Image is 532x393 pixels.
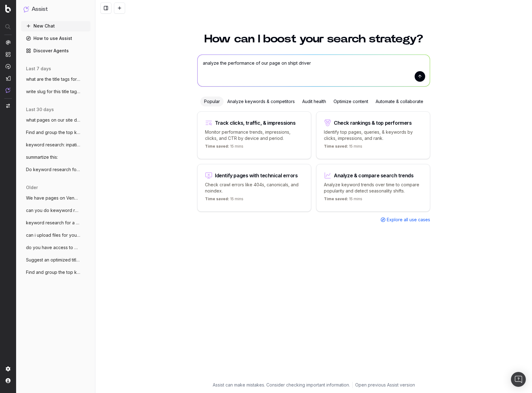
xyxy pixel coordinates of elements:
[21,193,90,203] button: We have pages on Venmo and CashApp refer
[26,142,81,148] span: keyword research: inpatient rehab
[324,182,422,194] p: Analyze keyword trends over time to compare popularity and detect seasonality shifts.
[205,196,229,201] span: Time saved:
[26,220,81,226] span: keyword research for a page about a mass
[21,87,90,97] button: write slug for this title tag: Starwood
[224,97,299,106] div: Analyze keywords & competitors
[21,74,90,84] button: what are the title tags for pages dealin
[205,144,229,149] span: Time saved:
[26,269,81,275] span: Find and group the top keywords for acco
[21,230,90,240] button: can i upload files for you to analyze
[21,243,90,253] button: do you have access to my SEM Rush data
[26,106,54,113] span: last 30 days
[21,218,90,228] button: keyword research for a page about a mass
[24,6,29,12] img: Assist
[215,120,296,125] div: Track clicks, traffic, & impressions
[200,97,224,106] div: Popular
[511,372,526,387] div: Open Intercom Messenger
[26,89,81,95] span: write slug for this title tag: Starwood
[21,127,90,137] button: Find and group the top keywords for sta
[197,33,430,45] h1: How can I boost your search strategy?
[6,64,11,69] img: Activation
[26,244,81,251] span: do you have access to my SEM Rush data
[21,115,90,125] button: what pages on our site deal with shift d
[205,182,303,194] p: Check crawl errors like 404s, canonicals, and noindex.
[26,195,81,201] span: We have pages on Venmo and CashApp refer
[387,217,430,223] span: Explore all use cases
[6,52,11,57] img: Intelligence
[26,166,81,173] span: Do keyword research for a lawsuit invest
[324,196,362,204] p: 15 mins
[26,232,81,238] span: can i upload files for you to analyze
[6,104,10,108] img: Switch project
[215,173,298,178] div: Identify pages with technical errors
[324,144,362,151] p: 15 mins
[26,184,38,191] span: older
[198,55,430,86] textarea: analyze the performance of our page on shipt drive
[6,40,11,45] img: Analytics
[205,144,243,151] p: 15 mins
[6,378,11,383] img: My account
[334,173,414,178] div: Analyze & compare search trends
[5,5,11,13] img: Botify logo
[21,33,90,43] a: How to use Assist
[355,382,415,388] a: Open previous Assist version
[330,97,372,106] div: Optimize content
[21,267,90,277] button: Find and group the top keywords for acco
[6,366,11,371] img: Setting
[324,144,348,149] span: Time saved:
[21,152,90,162] button: summartize this:
[26,76,81,82] span: what are the title tags for pages dealin
[26,117,81,123] span: what pages on our site deal with shift d
[21,46,90,56] a: Discover Agents
[21,165,90,175] button: Do keyword research for a lawsuit invest
[21,255,90,265] button: Suggest an optimized title and descripti
[26,207,81,214] span: can you do kewyword research for this pa
[26,154,58,160] span: summartize this:
[205,196,243,204] p: 15 mins
[299,97,330,106] div: Audit health
[334,120,412,125] div: Check rankings & top performers
[205,129,303,141] p: Monitor performance trends, impressions, clicks, and CTR by device and period.
[32,5,48,14] h1: Assist
[21,21,90,31] button: New Chat
[381,217,430,223] a: Explore all use cases
[26,257,81,263] span: Suggest an optimized title and descripti
[21,140,90,150] button: keyword research: inpatient rehab
[324,196,348,201] span: Time saved:
[6,88,11,93] img: Assist
[26,129,81,136] span: Find and group the top keywords for sta
[213,382,350,388] p: Assist can make mistakes. Consider checking important information.
[21,205,90,215] button: can you do kewyword research for this pa
[324,129,422,141] p: Identify top pages, queries, & keywords by clicks, impressions, and rank.
[6,76,11,81] img: Studio
[24,5,88,14] button: Assist
[372,97,427,106] div: Automate & collaborate
[26,66,51,72] span: last 7 days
